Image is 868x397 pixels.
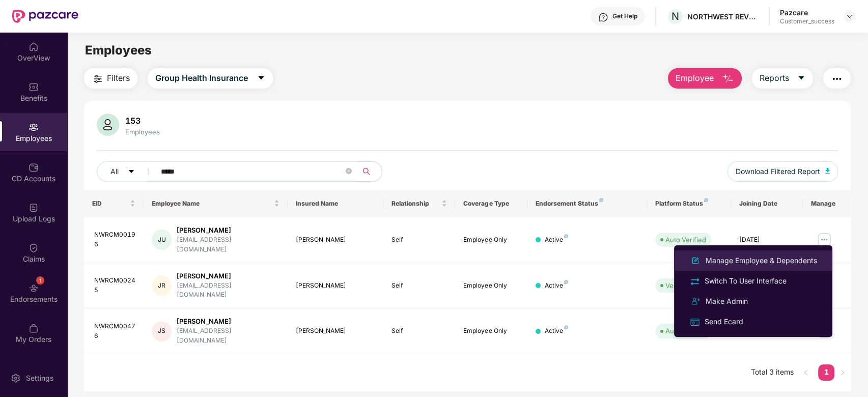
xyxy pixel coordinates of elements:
li: 1 [818,364,834,381]
div: [PERSON_NAME] [177,225,279,235]
button: left [798,364,814,381]
img: svg+xml;base64,PHN2ZyB4bWxucz0iaHR0cDovL3d3dy53My5vcmcvMjAwMC9zdmciIHdpZHRoPSIyNCIgaGVpZ2h0PSIyNC... [831,73,843,85]
button: Group Health Insurancecaret-down [148,68,273,89]
div: Self [391,281,447,291]
div: [EMAIL_ADDRESS][DOMAIN_NAME] [177,235,279,254]
span: caret-down [257,74,265,83]
span: left [803,370,809,376]
img: manageButton [816,232,832,248]
span: Relationship [391,200,439,208]
div: Pazcare [780,8,834,17]
span: Employee [676,72,714,84]
th: Relationship [383,190,455,217]
div: Verified [665,280,690,291]
span: caret-down [797,74,805,83]
div: Active [545,235,568,245]
img: svg+xml;base64,PHN2ZyB4bWxucz0iaHR0cDovL3d3dy53My5vcmcvMjAwMC9zdmciIHdpZHRoPSIyNCIgaGVpZ2h0PSIyNC... [689,295,702,307]
th: Manage [803,190,851,217]
span: close-circle [346,168,352,174]
img: svg+xml;base64,PHN2ZyB4bWxucz0iaHR0cDovL3d3dy53My5vcmcvMjAwMC9zdmciIHhtbG5zOnhsaW5rPSJodHRwOi8vd3... [825,168,830,174]
span: right [839,370,846,376]
img: svg+xml;base64,PHN2ZyB4bWxucz0iaHR0cDovL3d3dy53My5vcmcvMjAwMC9zdmciIHdpZHRoPSIxNiIgaGVpZ2h0PSIxNi... [689,317,701,328]
span: search [357,167,377,176]
img: svg+xml;base64,PHN2ZyBpZD0iRHJvcGRvd24tMzJ4MzIiIHhtbG5zPSJodHRwOi8vd3d3LnczLm9yZy8yMDAwL3N2ZyIgd2... [846,12,854,20]
img: svg+xml;base64,PHN2ZyB4bWxucz0iaHR0cDovL3d3dy53My5vcmcvMjAwMC9zdmciIHdpZHRoPSI4IiBoZWlnaHQ9IjgiIH... [599,198,603,202]
th: Joining Date [731,190,803,217]
img: svg+xml;base64,PHN2ZyB4bWxucz0iaHR0cDovL3d3dy53My5vcmcvMjAwMC9zdmciIHhtbG5zOnhsaW5rPSJodHRwOi8vd3... [97,114,119,136]
img: svg+xml;base64,PHN2ZyB4bWxucz0iaHR0cDovL3d3dy53My5vcmcvMjAwMC9zdmciIHdpZHRoPSIyNCIgaGVpZ2h0PSIyNC... [92,73,104,85]
div: NWRCM00196 [94,230,136,249]
div: [PERSON_NAME] [296,326,375,336]
div: NWRCM00245 [94,276,136,295]
div: 153 [123,116,162,126]
div: Settings [23,373,57,383]
div: Make Admin [704,296,750,307]
span: EID [92,200,128,208]
div: [DATE] [739,235,795,245]
div: NORTHWEST REVENUE CYCLE MANAGEMENT PRIVATE LIMITED [687,12,759,21]
span: close-circle [346,167,352,177]
img: svg+xml;base64,PHN2ZyBpZD0iRW5kb3JzZW1lbnRzIiB4bWxucz0iaHR0cDovL3d3dy53My5vcmcvMjAwMC9zdmciIHdpZH... [29,283,39,293]
div: Employee Only [463,281,519,291]
span: Group Health Insurance [155,72,248,84]
div: JU [152,230,172,250]
img: svg+xml;base64,PHN2ZyBpZD0iSGVscC0zMngzMiIgeG1sbnM9Imh0dHA6Ly93d3cudzMub3JnLzIwMDAvc3ZnIiB3aWR0aD... [598,12,608,22]
button: Filters [84,68,137,89]
div: JS [152,321,172,342]
div: Platform Status [655,200,723,208]
div: [PERSON_NAME] [177,271,279,281]
img: svg+xml;base64,PHN2ZyBpZD0iQmVuZWZpdHMiIHhtbG5zPSJodHRwOi8vd3d3LnczLm9yZy8yMDAwL3N2ZyIgd2lkdGg9Ij... [29,82,39,92]
li: Next Page [834,364,851,381]
span: Filters [107,72,130,84]
span: N [671,10,679,22]
div: Send Ecard [703,316,745,327]
button: Download Filtered Report [727,161,838,182]
a: 1 [818,364,834,380]
span: Employees [85,43,152,58]
div: [PERSON_NAME] [296,235,375,245]
div: [EMAIL_ADDRESS][DOMAIN_NAME] [177,326,279,346]
th: Insured Name [288,190,383,217]
img: New Pazcare Logo [12,10,78,23]
img: svg+xml;base64,PHN2ZyBpZD0iVXBsb2FkX0xvZ3MiIGRhdGEtbmFtZT0iVXBsb2FkIExvZ3MiIHhtbG5zPSJodHRwOi8vd3... [29,203,39,213]
img: svg+xml;base64,PHN2ZyB4bWxucz0iaHR0cDovL3d3dy53My5vcmcvMjAwMC9zdmciIHdpZHRoPSI4IiBoZWlnaHQ9IjgiIH... [564,325,568,329]
li: Total 3 items [751,364,794,381]
div: [PERSON_NAME] [177,317,279,326]
div: [PERSON_NAME] [296,281,375,291]
img: svg+xml;base64,PHN2ZyB4bWxucz0iaHR0cDovL3d3dy53My5vcmcvMjAwMC9zdmciIHhtbG5zOnhsaW5rPSJodHRwOi8vd3... [722,73,734,85]
div: Auto Verified [665,235,706,245]
button: search [357,161,382,182]
span: Reports [760,72,789,84]
img: svg+xml;base64,PHN2ZyBpZD0iSG9tZSIgeG1sbnM9Imh0dHA6Ly93d3cudzMub3JnLzIwMDAvc3ZnIiB3aWR0aD0iMjAiIG... [29,42,39,52]
div: Employee Only [463,326,519,336]
button: Employee [668,68,742,89]
img: svg+xml;base64,PHN2ZyB4bWxucz0iaHR0cDovL3d3dy53My5vcmcvMjAwMC9zdmciIHhtbG5zOnhsaW5rPSJodHRwOi8vd3... [689,254,702,267]
th: Employee Name [144,190,287,217]
button: Allcaret-down [97,161,159,182]
div: Endorsement Status [536,200,639,208]
div: Get Help [612,12,637,20]
span: Download Filtered Report [736,166,820,177]
th: Coverage Type [455,190,527,217]
button: right [834,364,851,381]
span: Employee Name [152,200,271,208]
th: EID [84,190,144,217]
img: svg+xml;base64,PHN2ZyBpZD0iU2V0dGluZy0yMHgyMCIgeG1sbnM9Imh0dHA6Ly93d3cudzMub3JnLzIwMDAvc3ZnIiB3aW... [11,373,21,383]
div: NWRCM00476 [94,322,136,341]
div: Employee Only [463,235,519,245]
div: JR [152,275,172,296]
div: Active [545,281,568,291]
div: Switch To User Interface [703,275,789,287]
img: svg+xml;base64,PHN2ZyBpZD0iRW1wbG95ZWVzIiB4bWxucz0iaHR0cDovL3d3dy53My5vcmcvMjAwMC9zdmciIHdpZHRoPS... [29,122,39,132]
img: svg+xml;base64,PHN2ZyBpZD0iQ2xhaW0iIHhtbG5zPSJodHRwOi8vd3d3LnczLm9yZy8yMDAwL3N2ZyIgd2lkdGg9IjIwIi... [29,243,39,253]
img: svg+xml;base64,PHN2ZyBpZD0iQ0RfQWNjb3VudHMiIGRhdGEtbmFtZT0iQ0QgQWNjb3VudHMiIHhtbG5zPSJodHRwOi8vd3... [29,162,39,173]
li: Previous Page [798,364,814,381]
div: Customer_success [780,17,834,25]
img: svg+xml;base64,PHN2ZyBpZD0iTXlfT3JkZXJzIiBkYXRhLW5hbWU9Ik15IE9yZGVycyIgeG1sbnM9Imh0dHA6Ly93d3cudz... [29,323,39,333]
div: Employees [123,128,162,136]
img: svg+xml;base64,PHN2ZyB4bWxucz0iaHR0cDovL3d3dy53My5vcmcvMjAwMC9zdmciIHdpZHRoPSIyNCIgaGVpZ2h0PSIyNC... [689,276,701,287]
img: svg+xml;base64,PHN2ZyB4bWxucz0iaHR0cDovL3d3dy53My5vcmcvMjAwMC9zdmciIHdpZHRoPSI4IiBoZWlnaHQ9IjgiIH... [704,198,708,202]
div: Self [391,235,447,245]
div: Auto Verified [665,326,706,336]
div: [EMAIL_ADDRESS][DOMAIN_NAME] [177,281,279,300]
